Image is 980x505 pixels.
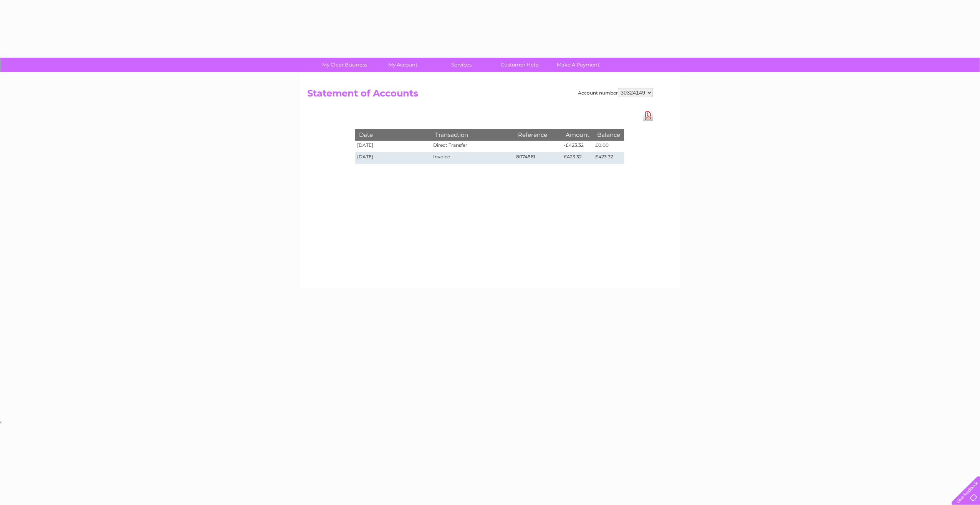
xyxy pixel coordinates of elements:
[431,152,514,164] td: Invoice
[593,152,624,164] td: £423.32
[546,58,610,72] a: Make A Payment
[578,88,653,97] div: Account number
[562,129,593,140] th: Amount
[593,141,624,152] td: £0.00
[431,129,514,140] th: Transaction
[430,58,493,72] a: Services
[514,129,562,140] th: Reference
[355,141,431,152] td: [DATE]
[371,58,435,72] a: My Account
[307,88,653,103] h2: Statement of Accounts
[488,58,551,72] a: Customer Help
[514,152,562,164] td: 8074861
[562,152,593,164] td: £423.32
[355,152,431,164] td: [DATE]
[355,129,431,140] th: Date
[313,58,376,72] a: My Clear Business
[562,141,593,152] td: -£423.32
[643,110,653,121] a: Download Pdf
[431,141,514,152] td: Direct Transfer
[593,129,624,140] th: Balance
